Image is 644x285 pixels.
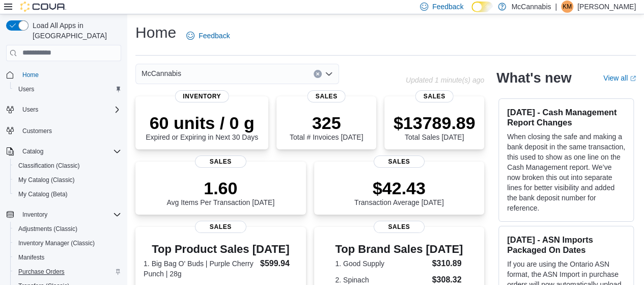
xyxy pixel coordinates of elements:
[2,208,125,222] button: Inventory
[18,103,42,116] button: Users
[22,106,38,114] span: Users
[10,173,125,187] button: My Catalog (Classic)
[10,222,125,236] button: Adjustments (Classic)
[563,1,572,13] span: KM
[18,103,121,116] span: Users
[10,236,125,250] button: Inventory Manager (Classic)
[18,124,121,137] span: Customers
[22,147,43,156] span: Catalog
[2,67,125,82] button: Home
[374,221,425,233] span: Sales
[335,243,463,255] h3: Top Brand Sales [DATE]
[195,221,246,233] span: Sales
[14,237,121,249] span: Inventory Manager (Classic)
[195,156,246,168] span: Sales
[199,31,230,41] span: Feedback
[166,178,274,206] div: Avg Items Per Transaction [DATE]
[175,90,229,102] span: Inventory
[14,160,84,172] a: Classification (Classic)
[142,67,181,80] span: McCannabis
[307,90,346,102] span: Sales
[2,144,125,159] button: Catalog
[507,235,625,255] h3: [DATE] - ASN Imports Packaged On Dates
[20,2,66,12] img: Cova
[182,25,234,46] a: Feedback
[18,190,68,198] span: My Catalog (Beta)
[10,187,125,201] button: My Catalog (Beta)
[10,265,125,279] button: Purchase Orders
[325,70,333,78] button: Open list of options
[166,178,274,198] p: 1.60
[406,76,484,84] p: Updated 1 minute(s) ago
[29,20,121,41] span: Load All Apps in [GEOGRAPHIC_DATA]
[10,159,125,173] button: Classification (Classic)
[374,156,425,168] span: Sales
[335,275,428,285] dt: 2. Spinach
[10,82,125,96] button: Users
[146,113,258,133] p: 60 units / 0 g
[432,2,463,12] span: Feedback
[511,1,551,13] p: McCannabis
[2,102,125,117] button: Users
[260,257,298,270] dd: $599.94
[146,113,258,141] div: Expired or Expiring in Next 30 Days
[561,1,573,13] div: Kaylee McAllister
[22,71,39,79] span: Home
[471,12,472,13] span: Dark Mode
[14,251,48,264] a: Manifests
[18,225,77,233] span: Adjustments (Classic)
[507,132,625,213] p: When closing the safe and making a bank deposit in the same transaction, this used to show as one...
[354,178,444,206] div: Transaction Average [DATE]
[144,258,256,279] dt: 1. Big Bag O' Buds | Purple Cherry Punch | 28g
[22,211,47,219] span: Inventory
[14,266,121,278] span: Purchase Orders
[18,253,44,262] span: Manifests
[290,113,363,133] p: 325
[630,75,636,82] svg: External link
[14,188,72,200] a: My Catalog (Beta)
[14,83,38,95] a: Users
[14,237,99,249] a: Inventory Manager (Classic)
[14,223,121,235] span: Adjustments (Classic)
[14,160,121,172] span: Classification (Classic)
[415,90,454,102] span: Sales
[18,125,56,137] a: Customers
[18,209,121,221] span: Inventory
[18,69,43,81] a: Home
[18,176,75,184] span: My Catalog (Classic)
[603,74,636,82] a: View allExternal link
[14,223,81,235] a: Adjustments (Classic)
[18,85,34,93] span: Users
[14,251,121,264] span: Manifests
[471,2,493,12] input: Dark Mode
[507,107,625,127] h3: [DATE] - Cash Management Report Changes
[18,209,51,221] button: Inventory
[18,268,65,276] span: Purchase Orders
[2,123,125,138] button: Customers
[18,162,80,170] span: Classification (Classic)
[144,243,298,255] h3: Top Product Sales [DATE]
[314,70,322,78] button: Clear input
[14,266,69,278] a: Purchase Orders
[18,145,47,158] button: Catalog
[14,83,121,95] span: Users
[22,127,52,135] span: Customers
[290,113,363,141] div: Total # Invoices [DATE]
[14,188,121,200] span: My Catalog (Beta)
[14,174,79,186] a: My Catalog (Classic)
[135,22,176,43] h1: Home
[18,68,121,81] span: Home
[18,239,95,247] span: Inventory Manager (Classic)
[432,257,463,270] dd: $310.89
[577,1,636,13] p: [PERSON_NAME]
[14,174,121,186] span: My Catalog (Classic)
[335,258,428,269] dt: 1. Good Supply
[394,113,475,141] div: Total Sales [DATE]
[394,113,475,133] p: $13789.89
[496,70,571,86] h2: What's new
[18,145,121,158] span: Catalog
[555,1,557,13] p: |
[10,250,125,265] button: Manifests
[354,178,444,198] p: $42.43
